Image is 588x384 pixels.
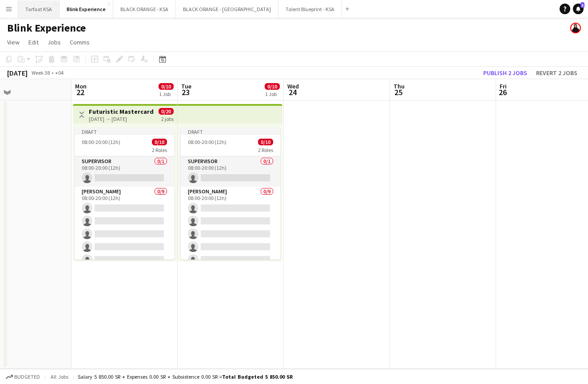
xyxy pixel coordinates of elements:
h1: Blink Experience [7,21,86,35]
button: BLACK ORANGE - [GEOGRAPHIC_DATA] [176,0,278,18]
a: Comms [66,36,93,48]
span: Week 38 [29,69,52,76]
span: Edit [28,38,39,46]
span: Comms [70,38,90,46]
span: 08:00-20:00 (12h) [188,139,226,145]
button: Revert 2 jobs [532,67,581,79]
a: View [4,36,23,48]
span: All jobs [49,373,70,380]
div: [DATE] [7,68,28,77]
button: Tarfaat KSA [18,0,60,18]
span: Wed [287,82,299,90]
span: 0/10 [265,83,280,90]
span: 3 [580,2,584,8]
span: 26 [498,87,507,97]
div: [DATE] → [DATE] [89,116,155,122]
app-card-role: Supervisor0/108:00-20:00 (12h) [181,156,280,187]
span: 22 [74,87,87,97]
span: 2 Roles [152,147,167,153]
button: Publish 2 jobs [480,67,531,79]
app-card-role: [PERSON_NAME]0/908:00-20:00 (12h) [181,187,280,320]
div: +04 [55,69,64,76]
a: Edit [25,36,42,48]
span: Tue [181,82,191,90]
div: Draft [75,128,174,135]
span: 2 Roles [258,147,273,153]
a: 3 [573,4,584,14]
span: Total Budgeted 5 850.00 SR [222,373,293,380]
span: 0/20 [159,108,174,115]
span: Thu [393,82,405,90]
div: 1 Job [159,91,173,97]
div: Draft [181,128,280,135]
div: 2 jobs [161,115,174,122]
app-job-card: Draft08:00-20:00 (12h)0/102 RolesSupervisor0/108:00-20:00 (12h) [PERSON_NAME]0/908:00-20:00 (12h) [75,128,174,260]
button: Blink Experience [60,0,113,18]
span: 08:00-20:00 (12h) [82,139,120,145]
a: Jobs [44,36,64,48]
span: 0/10 [258,139,273,145]
div: Salary 5 850.00 SR + Expenses 0.00 SR + Subsistence 0.00 SR = [78,373,293,380]
span: Mon [75,82,87,90]
button: Talent Blueprint - KSA [278,0,342,18]
span: Budgeted [14,374,40,380]
span: 23 [180,87,191,97]
app-card-role: [PERSON_NAME]0/908:00-20:00 (12h) [75,187,174,320]
span: 24 [286,87,299,97]
div: 1 Job [265,91,279,97]
button: Budgeted [4,372,41,382]
app-user-avatar: Bashayr AlSubaie [570,23,581,33]
app-card-role: Supervisor0/108:00-20:00 (12h) [75,156,174,187]
button: BLACK ORANGE - KSA [113,0,176,18]
h3: Futuristic Mastercard Event [89,108,155,116]
span: 0/10 [152,139,167,145]
span: 0/10 [159,83,174,90]
span: Jobs [48,38,61,46]
span: 25 [392,87,405,97]
span: View [7,38,20,46]
app-job-card: Draft08:00-20:00 (12h)0/102 RolesSupervisor0/108:00-20:00 (12h) [PERSON_NAME]0/908:00-20:00 (12h) [181,128,280,260]
span: Fri [500,82,507,90]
